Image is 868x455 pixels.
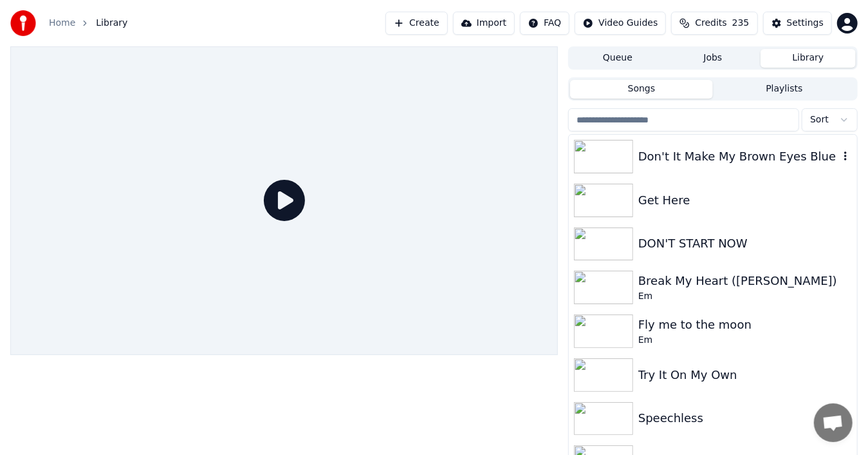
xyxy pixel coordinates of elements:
[787,17,824,30] div: Settings
[638,148,839,166] div: Don't It Make My Brown Eyes Blue
[520,12,569,35] button: FAQ
[638,334,852,347] div: Em
[638,316,852,334] div: Fly me to the moon
[49,17,127,30] nav: breadcrumb
[665,49,761,68] button: Jobs
[638,290,852,303] div: Em
[10,10,36,36] img: youka
[638,409,852,427] div: Speechless
[763,12,832,35] button: Settings
[453,12,515,35] button: Import
[671,12,757,35] button: Credits235
[814,403,853,442] div: Open chat
[638,191,852,209] div: Get Here
[638,235,852,253] div: DON'T START NOW
[713,80,856,99] button: Playlists
[49,17,75,30] a: Home
[385,12,448,35] button: Create
[96,17,127,30] span: Library
[575,12,666,35] button: Video Guides
[638,272,852,290] div: Break My Heart ([PERSON_NAME])
[695,17,726,30] span: Credits
[570,49,665,68] button: Queue
[761,49,856,68] button: Library
[732,17,750,30] span: 235
[570,80,713,99] button: Songs
[638,366,852,384] div: Try It On My Own
[810,113,829,126] span: Sort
